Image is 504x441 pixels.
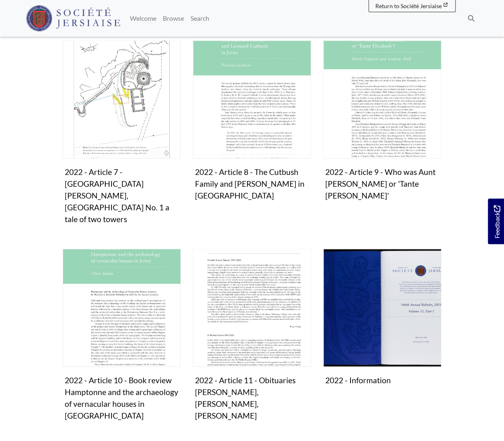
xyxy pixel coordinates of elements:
img: 2022 - Article 11 - Obituaries Dorothy Frances Vincent, Dr Richard Axton, Peter John Bisson [193,249,311,367]
a: Would you like to provide feedback? [488,199,504,244]
div: Subcollection [317,40,447,239]
img: Société Jersiaise [26,5,120,31]
img: 2022 - Article 8 - The Cutbush Family and Leonard Cutbush in Jersey [193,40,311,158]
a: Search [187,10,213,26]
div: Subcollection [57,249,187,435]
div: Subcollection [317,249,447,435]
a: 2022 - Article 9 - Who was Aunt Elizabeth or 'Tante Elisabeth' 2022 - Article 9 - Who was Aunt [P... [323,40,441,203]
a: 2022 - Article 8 - The Cutbush Family and Leonard Cutbush in Jersey 2022 - Article 8 - The Cutbus... [193,40,311,203]
div: Subcollection [187,249,317,435]
a: Browse [160,10,187,26]
span: Feedback [492,205,502,238]
a: 2022 - Article 7 - La Rocque Tower, Grouville No. 1 a tale of two towers 2022 - Article 7 - [GEOG... [63,40,181,227]
img: 2022 - Article 9 - Who was Aunt Elizabeth or 'Tante Elisabeth' [323,40,441,158]
a: 2022 - Information 2022 - Information [323,249,441,388]
a: 2022 - Article 10 - Book review Hamptonne and the archaeology of vernacular houses in Jersey 2022... [63,249,181,423]
a: 2022 - Article 11 - Obituaries Dorothy Frances Vincent, Dr Richard Axton, Peter John Bisson 2022 ... [193,249,311,423]
span: Return to Société Jersiaise [375,2,442,9]
a: Société Jersiaise logo [26,3,120,33]
img: 2022 - Article 7 - La Rocque Tower, Grouville No. 1 a tale of two towers [63,40,181,158]
img: 2022 - Article 10 - Book review Hamptonne and the archaeology of vernacular houses in Jersey [63,249,181,367]
div: Subcollection [57,40,187,239]
a: Welcome [127,10,160,26]
div: Subcollection [187,40,317,239]
img: 2022 - Information [323,249,441,367]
